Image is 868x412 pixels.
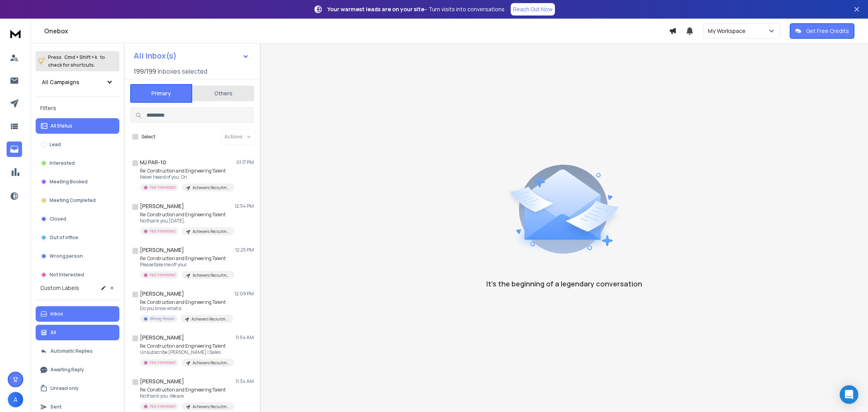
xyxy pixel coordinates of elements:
[50,311,63,317] p: Inbox
[36,155,119,171] button: Interested
[236,378,254,384] p: 11:34 AM
[36,74,119,90] button: All Campaigns
[36,381,119,396] button: Unread only
[192,85,254,102] button: Others
[140,202,184,210] h1: [PERSON_NAME]
[327,5,424,13] strong: Your warmest leads are on your site
[50,197,96,203] p: Meeting Completed
[158,67,207,76] h3: Inboxes selected
[141,134,155,140] label: Select
[150,184,176,190] p: Not Interested
[150,403,176,409] p: Not Interested
[193,360,230,366] p: Achievers Recruitment - [GEOGRAPHIC_DATA] - [GEOGRAPHIC_DATA] - [GEOGRAPHIC_DATA] - [GEOGRAPHIC_D...
[42,78,79,86] h1: All Campaigns
[50,179,88,185] p: Meeting Booked
[140,255,233,262] p: Re: Construction and Engineering Talent
[36,193,119,208] button: Meeting Completed
[235,203,254,209] p: 12:54 PM
[150,360,176,365] p: Not Interested
[40,284,79,292] h3: Custom Labels
[50,404,62,410] p: Sent
[127,48,255,64] button: All Inbox(s)
[36,103,119,114] h3: Filters
[486,278,642,289] p: It’s the beginning of a legendary conversation
[36,267,119,283] button: Not Interested
[511,3,555,16] a: Reach Out Now
[140,159,166,166] h1: MJ PAR-10
[140,212,233,218] p: Re: Construction and Engineering Talent
[50,348,93,354] p: Automatic Replies
[513,5,553,13] p: Reach Out Now
[140,305,233,312] p: Do you know what a
[50,160,75,166] p: Interested
[806,27,849,35] p: Get Free Credits
[134,67,156,76] span: 199 / 199
[140,387,233,393] p: Re: Construction and Engineering Talent
[150,228,176,234] p: Not Interested
[50,216,66,222] p: Closed
[50,123,72,129] p: All Status
[36,211,119,227] button: Closed
[236,159,254,165] p: 01:17 PM
[50,141,61,148] p: Lead
[193,229,230,234] p: Achievers Recruitment - [GEOGRAPHIC_DATA] - [GEOGRAPHIC_DATA] - [GEOGRAPHIC_DATA] - [GEOGRAPHIC_D...
[134,52,177,60] h1: All Inbox(s)
[840,385,858,404] div: Open Intercom Messenger
[708,27,749,35] p: My Workspace
[50,272,84,278] p: Not Interested
[236,334,254,341] p: 11:54 AM
[8,26,23,41] img: logo
[790,23,854,39] button: Get Free Credits
[8,392,23,407] button: A
[150,316,174,322] p: Wrong Person
[50,367,84,373] p: Awaiting Reply
[140,218,233,224] p: No thank you [DATE],
[140,168,233,174] p: Re: Construction and Engineering Talent
[193,272,230,278] p: Achievers Recruitment - [GEOGRAPHIC_DATA] - [GEOGRAPHIC_DATA] - [GEOGRAPHIC_DATA] - [GEOGRAPHIC_D...
[36,230,119,245] button: Out of office
[50,385,79,391] p: Unread only
[50,234,78,241] p: Out of office
[193,404,230,410] p: Achievers Recruitment - [GEOGRAPHIC_DATA] - [GEOGRAPHIC_DATA] - [GEOGRAPHIC_DATA] - [GEOGRAPHIC_D...
[234,291,254,297] p: 12:09 PM
[140,393,233,399] p: No thank you. We are
[140,378,184,385] h1: [PERSON_NAME]
[50,253,83,259] p: Wrong person
[48,53,105,69] p: Press to check for shortcuts.
[150,272,176,278] p: Not Interested
[140,334,184,341] h1: [PERSON_NAME]
[36,118,119,134] button: All Status
[36,362,119,378] button: Awaiting Reply
[63,53,98,62] span: Cmd + Shift + k
[36,248,119,264] button: Wrong person
[36,137,119,152] button: Lead
[327,5,505,13] p: – Turn visits into conversations
[36,174,119,190] button: Meeting Booked
[36,325,119,340] button: All
[235,247,254,253] p: 12:25 PM
[140,290,184,298] h1: [PERSON_NAME]
[193,185,230,191] p: Achievers Recruitment - [GEOGRAPHIC_DATA] - [GEOGRAPHIC_DATA] - [GEOGRAPHIC_DATA] - [GEOGRAPHIC_D...
[140,299,233,305] p: Re: Construction and Engineering Talent
[140,174,233,180] p: Never heard of you. On
[140,349,233,355] p: Unsubscribe [PERSON_NAME] | Sales
[140,246,184,254] h1: [PERSON_NAME]
[36,306,119,322] button: Inbox
[50,329,56,336] p: All
[130,84,192,103] button: Primary
[140,262,233,268] p: Please take me off your
[191,316,229,322] p: Achievers Recruitment - [GEOGRAPHIC_DATA] - [GEOGRAPHIC_DATA] - [GEOGRAPHIC_DATA] - [GEOGRAPHIC_D...
[140,343,233,349] p: Re: Construction and Engineering Talent
[44,26,669,36] h1: Onebox
[36,343,119,359] button: Automatic Replies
